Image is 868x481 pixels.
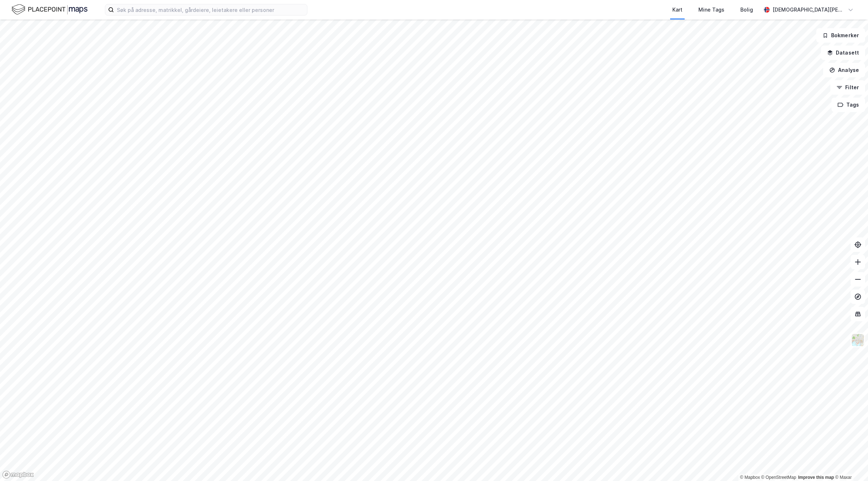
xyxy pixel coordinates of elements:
a: OpenStreetMap [761,475,796,480]
a: Mapbox [740,475,760,480]
button: Tags [831,98,865,112]
button: Bokmerker [816,28,865,43]
img: logo.f888ab2527a4732fd821a326f86c7f29.svg [12,3,88,16]
img: Z [851,333,865,347]
div: Kart [672,5,682,14]
button: Filter [830,80,865,95]
a: Mapbox homepage [2,471,34,479]
div: Bolig [740,5,753,14]
a: Improve this map [798,475,834,480]
button: Analyse [823,63,865,77]
button: Datasett [821,46,865,60]
input: Søk på adresse, matrikkel, gårdeiere, leietakere eller personer [114,4,307,15]
div: [DEMOGRAPHIC_DATA][PERSON_NAME] [773,5,845,14]
iframe: Chat Widget [832,446,868,481]
div: Mine Tags [698,5,724,14]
